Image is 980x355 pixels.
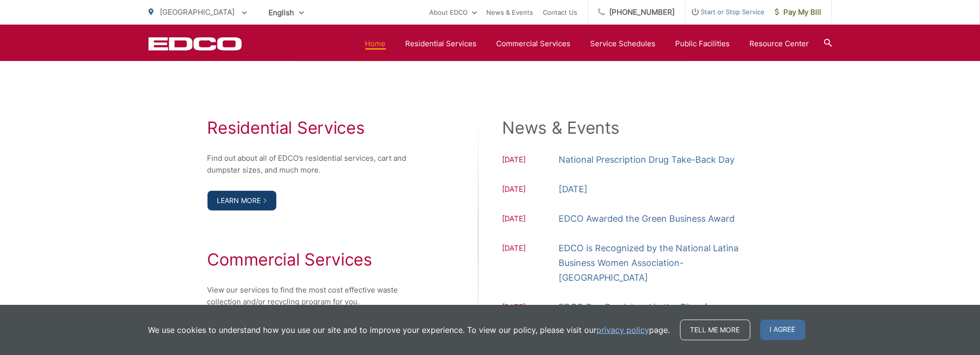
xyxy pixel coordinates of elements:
h2: News & Events [503,118,773,138]
a: Contact Us [543,6,578,18]
span: I agree [760,320,805,340]
a: Tell me more [680,320,750,340]
p: We use cookies to understand how you use our site and to improve your experience. To view our pol... [148,324,670,336]
a: Service Schedules [591,38,656,50]
span: Pay My Bill [775,6,822,18]
p: View our services to find the most cost effective waste collection and/or recycling program for you. [208,284,419,308]
a: EDCO Day Proclaimed in the City of [GEOGRAPHIC_DATA] [559,300,773,329]
a: EDCD logo. Return to the homepage. [148,37,242,51]
h2: Residential Services [208,118,419,138]
a: EDCO Awarded the Green Business Award [559,211,735,226]
a: Public Facilities [676,38,730,50]
a: Home [365,38,386,50]
a: National Prescription Drug Take-Back Day [559,152,735,167]
a: EDCO is Recognized by the National Latina Business Women Association-[GEOGRAPHIC_DATA] [559,241,773,285]
a: Resource Center [750,38,809,50]
a: About EDCO [430,6,477,18]
span: [DATE] [503,301,559,329]
a: privacy policy [597,324,650,336]
a: News & Events [487,6,534,18]
span: [DATE] [503,242,559,285]
span: [DATE] [503,154,559,167]
a: Learn More [208,191,276,210]
h2: Commercial Services [208,250,419,269]
span: [DATE] [503,213,559,226]
span: [DATE] [503,183,559,197]
a: [DATE] [559,182,588,197]
span: [GEOGRAPHIC_DATA] [160,7,235,17]
p: Find out about all of EDCO’s residential services, cart and dumpster sizes, and much more. [208,152,419,176]
a: Commercial Services [497,38,571,50]
a: Residential Services [406,38,477,50]
span: English [262,4,311,21]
